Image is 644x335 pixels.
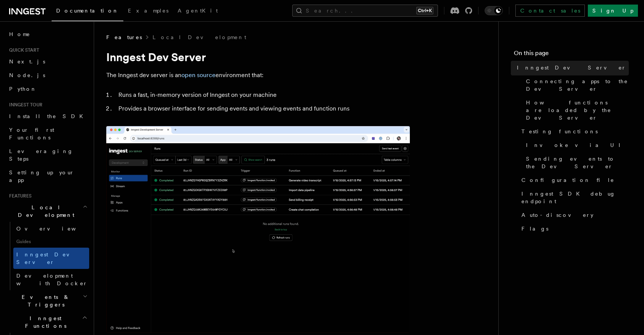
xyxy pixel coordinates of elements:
button: Events & Triggers [6,290,89,311]
a: Invoke via UI [523,138,629,152]
span: Home [9,30,30,38]
a: Inngest SDK debug endpoint [518,187,629,208]
a: Home [6,27,89,41]
a: Inngest Dev Server [13,248,89,269]
button: Local Development [6,201,89,222]
a: Overview [13,222,89,235]
button: Toggle dark mode [485,6,503,15]
span: Quick start [6,47,39,53]
span: Overview [16,226,94,232]
a: Development with Docker [13,269,89,290]
a: Testing functions [518,125,629,138]
span: Development with Docker [16,273,88,286]
span: Configuration file [521,176,614,184]
a: Your first Functions [6,123,89,144]
a: Auto-discovery [518,208,629,222]
img: Dev Server Demo [106,126,410,333]
span: Sending events to the Dev Server [526,155,629,170]
a: AgentKit [173,2,222,21]
span: Testing functions [521,128,598,135]
button: Inngest Functions [6,311,89,333]
a: Install the SDK [6,109,89,123]
a: Next.js [6,55,89,68]
span: Auto-discovery [521,211,594,219]
span: Install the SDK [9,113,88,119]
a: How functions are loaded by the Dev Server [523,96,629,125]
a: Connecting apps to the Dev Server [523,74,629,96]
a: Local Development [153,33,246,41]
div: Local Development [6,222,89,290]
a: Sending events to the Dev Server [523,152,629,173]
span: Examples [128,8,168,14]
span: Features [106,33,142,41]
a: Setting up your app [6,166,89,187]
kbd: Ctrl+K [416,7,433,14]
p: The Inngest dev server is an environment that: [106,70,410,81]
span: Flags [521,225,548,232]
a: Node.js [6,68,89,82]
a: Configuration file [518,173,629,187]
h4: On this page [514,49,629,61]
span: Python [9,86,37,92]
a: Inngest Dev Server [514,61,629,74]
span: Node.js [9,72,45,78]
span: Inngest Dev Server [16,251,81,265]
span: Inngest Functions [6,314,82,330]
span: Guides [13,235,89,248]
span: AgentKit [178,8,218,14]
a: Leveraging Steps [6,144,89,166]
a: Documentation [52,2,123,21]
span: Connecting apps to the Dev Server [526,77,629,93]
a: Flags [518,222,629,235]
span: Next.js [9,58,45,65]
li: Runs a fast, in-memory version of Inngest on your machine [116,90,410,100]
span: Local Development [6,204,83,219]
li: Provides a browser interface for sending events and viewing events and function runs [116,103,410,114]
span: Your first Functions [9,127,54,141]
a: Sign Up [588,5,638,17]
span: Documentation [56,8,119,14]
span: Inngest Dev Server [517,64,626,71]
span: Inngest SDK debug endpoint [521,190,629,205]
span: How functions are loaded by the Dev Server [526,99,629,122]
span: Features [6,193,31,199]
span: Invoke via UI [526,141,627,149]
a: Contact sales [515,5,585,17]
span: Leveraging Steps [9,148,73,162]
h1: Inngest Dev Server [106,50,410,64]
span: Events & Triggers [6,293,83,308]
a: open source [181,71,216,79]
span: Setting up your app [9,169,74,183]
a: Python [6,82,89,96]
button: Search...Ctrl+K [292,5,438,17]
span: Inngest tour [6,102,43,108]
a: Examples [123,2,173,21]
